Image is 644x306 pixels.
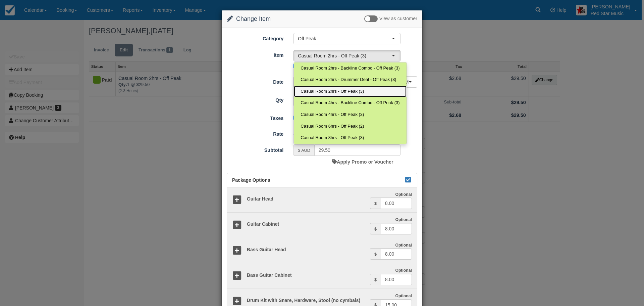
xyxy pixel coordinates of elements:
small: $ AUD [298,148,310,153]
h5: Guitar Head [242,196,370,202]
small: $ [374,201,377,206]
button: Casual Room 2hrs - Off Peak (3) [293,50,400,61]
span: Casual Room 2hrs - Off Peak (3) [298,52,392,59]
span: Casual Room 6hrs - Off Peak (2) [301,123,364,130]
span: View as customer [379,16,417,21]
h5: Bass Guitar Head [242,247,370,252]
span: Change Item [236,15,271,22]
a: Guitar Cabinet Optional $ [227,212,417,238]
strong: Optional [395,192,412,197]
span: Casual Room 2hrs - Drummer Deal - Off Peak (3) [301,77,396,83]
button: Off Peak [293,33,400,44]
span: Casual Room 8hrs - Off Peak (3) [301,135,364,141]
span: Casual Room 2hrs - Off Peak (3) [301,88,364,95]
div: 1 @ $29.50 [288,129,422,140]
small: $ [374,252,377,257]
a: Guitar Head Optional $ [227,187,417,213]
small: $ [374,277,377,282]
span: Package Options [232,177,270,183]
strong: Optional [395,294,412,298]
a: Bass Guitar Head Optional $ [227,238,417,264]
a: Bass Guitar Cabinet Optional $ [227,263,417,289]
label: Qty [222,94,288,104]
strong: Optional [395,217,412,222]
strong: Optional [395,268,412,273]
h5: Guitar Cabinet [242,222,370,227]
label: Taxes [222,113,288,122]
h5: Bass Guitar Cabinet [242,273,370,278]
label: Item [222,49,288,59]
span: Off Peak [298,35,392,42]
label: Category [222,33,288,42]
label: Date [222,76,288,86]
h5: Drum Kit with Snare, Hardware, Stool (no cymbals) [242,298,370,303]
span: Casual Room 4hrs - Off Peak (3) [301,112,364,118]
span: Casual Room 2hrs - Backline Combo - Off Peak (3) [301,65,399,72]
label: Subtotal [222,144,288,154]
small: $ [374,227,377,231]
label: Rate [222,128,288,138]
strong: Optional [395,243,412,248]
a: Apply Promo or Voucher [332,159,393,165]
span: Casual Room 4hrs - Backline Combo - Off Peak (3) [301,100,399,106]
